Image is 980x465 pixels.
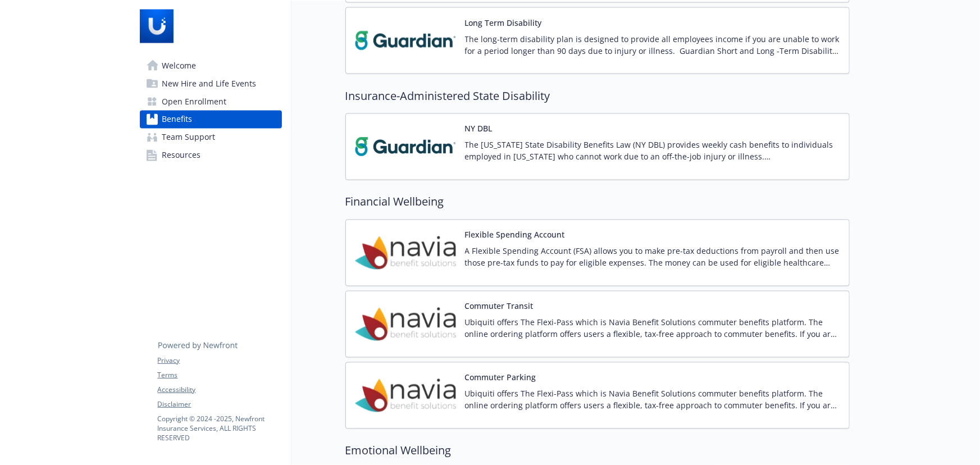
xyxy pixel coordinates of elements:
p: A Flexible Spending Account (FSA) allows you to make pre-tax deductions from payroll and then use... [465,245,840,269]
img: Navia Benefit Solutions carrier logo [355,300,456,348]
p: Ubiquiti offers The Flexi-Pass which is Navia Benefit Solutions commuter benefits platform. The o... [465,317,840,340]
img: Guardian carrier logo [355,123,456,171]
p: Copyright © 2024 - 2025 , Newfront Insurance Services, ALL RIGHTS RESERVED [158,414,281,443]
p: The long-term disability plan is designed to provide all employees income if you are unable to wo... [465,33,840,57]
p: The [US_STATE] State Disability Benefits Law (NY DBL) provides weekly cash benefits to individual... [465,139,840,163]
button: NY DBL [465,123,493,135]
h2: Financial Wellbeing [345,194,850,211]
img: Navia Benefit Solutions carrier logo [355,229,456,277]
img: Navia Benefit Solutions carrier logo [355,372,456,420]
span: Benefits [162,111,193,129]
span: Welcome [162,57,197,75]
a: Team Support [140,129,282,147]
button: Long Term Disability [465,17,542,29]
button: Flexible Spending Account [465,229,565,241]
h2: Insurance-Administered State Disability [345,88,850,104]
a: Welcome [140,57,282,75]
a: Resources [140,147,282,165]
button: Commuter Parking [465,372,536,384]
button: Commuter Transit [465,300,534,312]
a: Privacy [158,355,281,366]
a: Open Enrollment [140,93,282,111]
img: Guardian carrier logo [355,17,456,65]
h2: Emotional Wellbeing [345,443,850,459]
span: New Hire and Life Events [162,75,257,93]
a: Disclaimer [158,399,281,409]
span: Team Support [162,129,216,147]
span: Resources [162,147,201,165]
a: Terms [158,370,281,380]
a: Accessibility [158,385,281,395]
p: Ubiquiti offers The Flexi-Pass which is Navia Benefit Solutions commuter benefits platform. The o... [465,388,840,412]
a: New Hire and Life Events [140,75,282,93]
span: Open Enrollment [162,93,227,111]
a: Benefits [140,111,282,129]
